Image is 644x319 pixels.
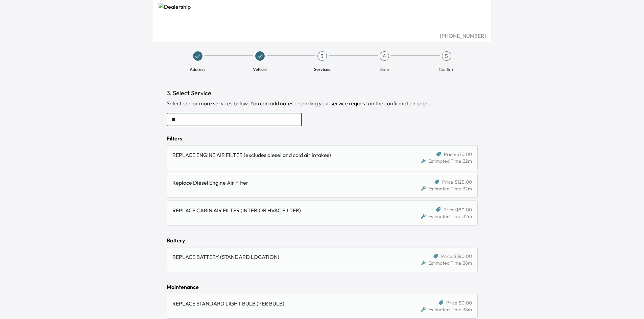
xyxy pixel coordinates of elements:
div: REPLACE ENGINE AIR FILTER (excludes diesel and cold air intakes) [172,151,392,159]
div: REPLACE STANDARD LIGHT BULB (PER BULB) [172,299,392,308]
span: Price: $70.00 [444,151,472,158]
div: Maintenance [167,283,478,291]
div: [PHONE_NUMBER] [159,32,486,40]
img: Dealership [159,3,486,32]
span: Vehicle [253,66,267,72]
div: Estimated Time: 38m [421,306,472,313]
div: 5 [442,51,451,61]
div: Select one or more services below. You can add notes regarding your service request on the confir... [167,99,478,107]
div: REPLACE CABIN AIR FILTER (INTERIOR HVAC FILTER) [172,206,392,214]
div: Estimated Time: 32m [421,213,472,220]
span: Confirm [439,66,454,72]
div: Estimated Time: 32m [421,158,472,164]
div: Estimated Time: 38m [421,260,472,266]
h1: 3. Select Service [167,88,478,98]
div: REPLACE BATTERY (STANDARD LOCATION) [172,253,392,261]
span: Price: $80.00 [444,206,472,213]
span: Date [380,66,389,72]
span: Price: $125.00 [442,179,472,185]
div: Estimated Time: 32m [421,185,472,192]
span: Price: $380.00 [441,253,472,260]
div: Filters [167,134,478,142]
span: Services [314,66,330,72]
div: 3 [317,51,327,61]
div: 4 [380,51,389,61]
div: Battery [167,236,478,244]
span: Price: $0.00 [446,299,472,306]
span: Address [190,66,206,72]
div: Replace Diesel Engine Air Filter [172,179,392,187]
